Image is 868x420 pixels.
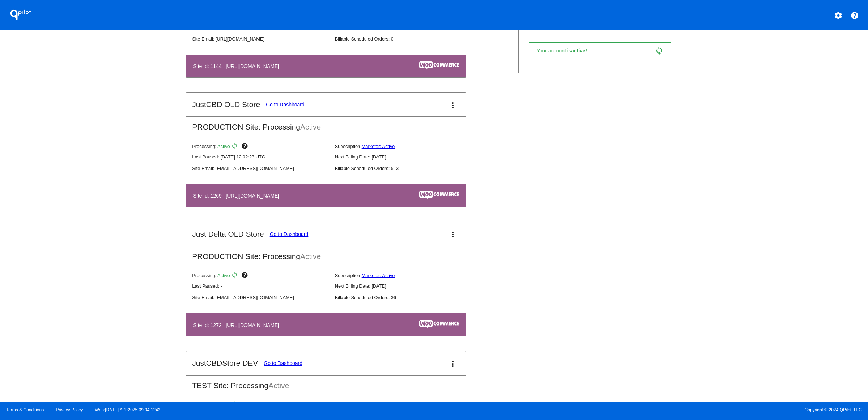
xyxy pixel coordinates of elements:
p: Next Billing Date: [DATE] [335,154,472,160]
mat-icon: sync [231,272,240,280]
h4: Site Id: 1144 | [URL][DOMAIN_NAME] [193,63,283,69]
mat-icon: sync [231,401,240,410]
h2: PRODUCTION Site: Processing [186,117,466,131]
mat-icon: sync [231,143,240,151]
p: Site Email: [EMAIL_ADDRESS][DOMAIN_NAME] [192,295,329,300]
mat-icon: help [241,401,250,410]
mat-icon: help [850,11,859,20]
img: c53aa0e5-ae75-48aa-9bee-956650975ee5 [419,61,459,69]
mat-icon: sync [655,46,664,55]
a: Go to Dashboard [270,231,309,237]
h1: QPilot [6,8,35,22]
p: Site Email: [EMAIL_ADDRESS][DOMAIN_NAME] [192,166,329,171]
span: Your account is [537,48,595,54]
a: Go to Dashboard [264,360,302,366]
h4: Site Id: 1272 | [URL][DOMAIN_NAME] [193,322,283,328]
p: Next Billing Date: [DATE] [335,283,472,289]
p: Last Paused: - [192,283,329,289]
mat-icon: help [241,143,250,151]
h2: JustCBDStore DEV [192,359,258,368]
p: Billable Scheduled Orders: 0 [335,36,472,42]
a: Web:[DATE] API:2025.09.04.1242 [95,407,161,412]
a: Your account isactive! sync [529,42,671,59]
a: Marketer: Active [362,273,395,278]
p: Site Email: [URL][DOMAIN_NAME] [192,36,329,42]
a: Go to Dashboard [266,102,305,107]
mat-icon: more_vert [448,360,457,368]
p: Subscription: [335,273,472,278]
span: Copyright © 2024 QPilot, LLC [440,407,862,412]
p: Billable Scheduled Orders: 513 [335,166,472,171]
p: Processing: [192,272,329,280]
span: Active [268,381,289,390]
mat-icon: help [241,272,250,280]
p: Processing: [192,143,329,151]
h4: Site Id: 1269 | [URL][DOMAIN_NAME] [193,193,283,199]
p: Processing: [192,401,329,410]
p: Last Paused: [DATE] 12:02:23 UTC [192,154,329,160]
h2: TEST Site: Processing [186,376,466,390]
a: Marketer: Active [362,144,395,149]
p: Subscription: [335,144,472,149]
mat-icon: more_vert [448,101,457,110]
mat-icon: more_vert [448,230,457,239]
mat-icon: settings [834,11,843,20]
span: Active [300,252,321,260]
span: Active [217,273,230,278]
h2: Just Delta OLD Store [192,230,264,238]
span: active! [571,48,591,54]
p: Billable Scheduled Orders: 36 [335,295,472,300]
img: c53aa0e5-ae75-48aa-9bee-956650975ee5 [419,191,459,199]
h2: PRODUCTION Site: Processing [186,246,466,261]
span: Active [217,144,230,149]
span: Active [300,123,321,131]
a: Terms & Conditions [6,407,44,412]
img: c53aa0e5-ae75-48aa-9bee-956650975ee5 [419,320,459,328]
a: Privacy Policy [56,407,83,412]
h2: JustCBD OLD Store [192,100,260,109]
